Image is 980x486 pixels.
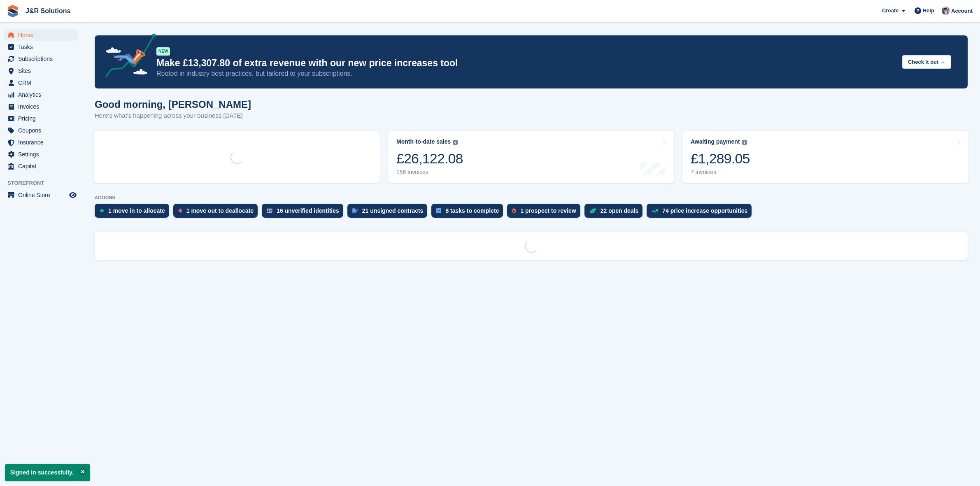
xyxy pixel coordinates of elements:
a: Preview store [68,190,78,200]
a: 1 move in to allocate [95,204,173,222]
div: 21 unsigned contracts [362,207,424,214]
span: Sites [18,65,68,77]
a: menu [4,137,78,148]
div: 8 tasks to complete [445,207,499,214]
a: Awaiting payment £1,289.05 7 invoices [682,131,968,183]
a: 16 unverified identities [262,204,347,222]
img: icon-info-grey-7440780725fd019a000dd9b08b2336e03edf1995a4989e88bcd33f0948082b44.svg [453,140,458,145]
span: Online Store [18,189,68,201]
div: 1 move in to allocate [108,207,165,214]
a: 74 price increase opportunities [647,204,756,222]
div: 7 invoices [691,169,750,176]
span: Tasks [18,41,68,53]
div: 156 invoices [396,169,463,176]
h1: Good morning, [PERSON_NAME] [95,99,251,110]
a: J&R Solutions [22,4,74,18]
div: £26,122.08 [396,150,463,167]
a: menu [4,160,78,172]
img: price_increase_opportunities-93ffe204e8149a01c8c9dc8f82e8f89637d9d84a8eef4429ea346261dce0b2c0.svg [652,209,658,213]
button: Check it out → [902,55,951,69]
span: Home [18,29,68,41]
div: Month-to-date sales [396,138,451,145]
img: contract_signature_icon-13c848040528278c33f63329250d36e43548de30e8caae1d1a13099fd9432cc5.svg [352,208,358,213]
a: menu [4,29,78,41]
span: Insurance [18,137,68,148]
span: Settings [18,149,68,160]
img: stora-icon-8386f47178a22dfd0bd8f6a31ec36ba5ce8667c1dd55bd0f319d3a0aa187defe.svg [7,5,19,17]
p: Signed in successfully. [5,464,90,481]
span: Storefront [7,179,82,187]
a: menu [4,77,78,88]
div: 74 price increase opportunities [662,207,747,214]
span: CRM [18,77,68,88]
a: menu [4,53,78,65]
div: £1,289.05 [691,150,750,167]
div: NEW [156,47,170,56]
a: menu [4,125,78,136]
img: move_outs_to_deallocate_icon-f764333ba52eb49d3ac5e1228854f67142a1ed5810a6f6cc68b1a99e826820c5.svg [178,208,182,213]
a: menu [4,41,78,53]
p: ACTIONS [95,195,968,200]
a: menu [4,189,78,201]
a: 8 tasks to complete [431,204,507,222]
img: verify_identity-adf6edd0f0f0b5bbfe63781bf79b02c33cf7c696d77639b501bdc392416b5a36.svg [267,208,272,213]
img: price-adjustments-announcement-icon-8257ccfd72463d97f412b2fc003d46551f7dbcb40ab6d574587a9cd5c0d94... [98,33,156,80]
a: menu [4,89,78,100]
span: Help [923,7,934,15]
span: Analytics [18,89,68,100]
a: menu [4,101,78,112]
span: Pricing [18,113,68,124]
span: Capital [18,160,68,172]
a: 1 prospect to review [507,204,584,222]
img: task-75834270c22a3079a89374b754ae025e5fb1db73e45f91037f5363f120a921f8.svg [436,208,441,213]
img: move_ins_to_allocate_icon-fdf77a2bb77ea45bf5b3d319d69a93e2d87916cf1d5bf7949dd705db3b84f3ca.svg [100,208,104,213]
span: Account [951,7,973,15]
a: 22 open deals [584,204,647,222]
div: Awaiting payment [691,138,740,145]
div: 22 open deals [601,207,639,214]
img: deal-1b604bf984904fb50ccaf53a9ad4b4a5d6e5aea283cecdc64d6e3604feb123c2.svg [589,208,596,214]
span: Invoices [18,101,68,112]
a: Month-to-date sales £26,122.08 156 invoices [388,131,674,183]
a: menu [4,65,78,77]
div: 16 unverified identities [277,207,339,214]
p: Rooted in industry best practices, but tailored to your subscriptions. [156,69,896,78]
p: Make £13,307.80 of extra revenue with our new price increases tool [156,57,896,69]
a: menu [4,149,78,160]
a: 1 move out to deallocate [173,204,262,222]
span: Create [882,7,899,15]
span: Subscriptions [18,53,68,65]
img: icon-info-grey-7440780725fd019a000dd9b08b2336e03edf1995a4989e88bcd33f0948082b44.svg [742,140,747,145]
span: Coupons [18,125,68,136]
a: 21 unsigned contracts [347,204,432,222]
div: 1 prospect to review [520,207,576,214]
div: 1 move out to deallocate [186,207,254,214]
p: Here's what's happening across your business [DATE] [95,111,251,121]
img: Steve Revell [942,7,950,15]
img: prospect-51fa495bee0391a8d652442698ab0144808aea92771e9ea1ae160a38d050c398.svg [512,208,516,213]
a: menu [4,113,78,124]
